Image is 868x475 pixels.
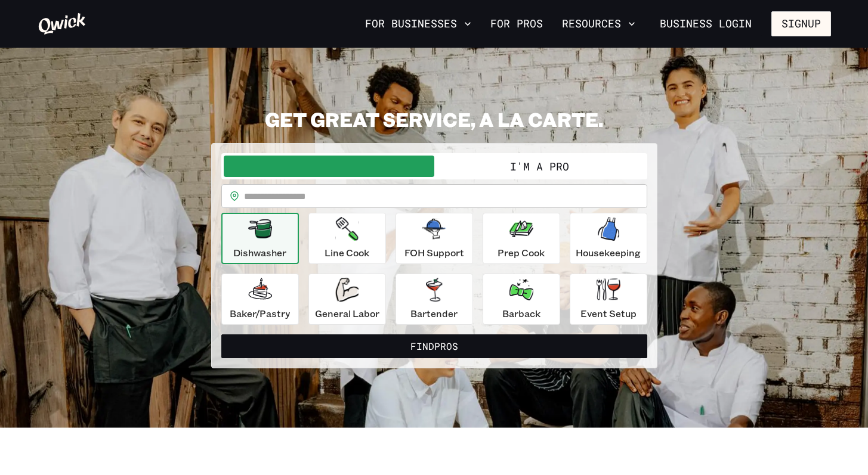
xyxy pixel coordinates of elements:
[486,14,548,34] a: For Pros
[224,156,434,177] button: I'm a Business
[308,213,386,264] button: Line Cook
[580,306,637,321] p: Event Setup
[434,156,645,177] button: I'm a Pro
[570,274,647,325] button: Event Setup
[308,274,386,325] button: General Labor
[771,11,831,36] button: Signup
[221,274,299,325] button: Baker/Pastry
[221,334,647,358] button: FindPros
[211,107,657,131] h2: GET GREAT SERVICE, A LA CARTE.
[483,213,560,264] button: Prep Cook
[230,306,290,321] p: Baker/Pastry
[410,306,458,321] p: Bartender
[570,213,647,264] button: Housekeeping
[396,213,473,264] button: FOH Support
[498,246,545,260] p: Prep Cook
[650,11,762,36] a: Business Login
[233,246,286,260] p: Dishwasher
[557,14,640,34] button: Resources
[483,274,560,325] button: Barback
[404,246,464,260] p: FOH Support
[325,246,369,260] p: Line Cook
[360,14,476,34] button: For Businesses
[221,213,299,264] button: Dishwasher
[315,306,379,321] p: General Labor
[576,246,641,260] p: Housekeeping
[396,274,473,325] button: Bartender
[502,306,540,321] p: Barback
